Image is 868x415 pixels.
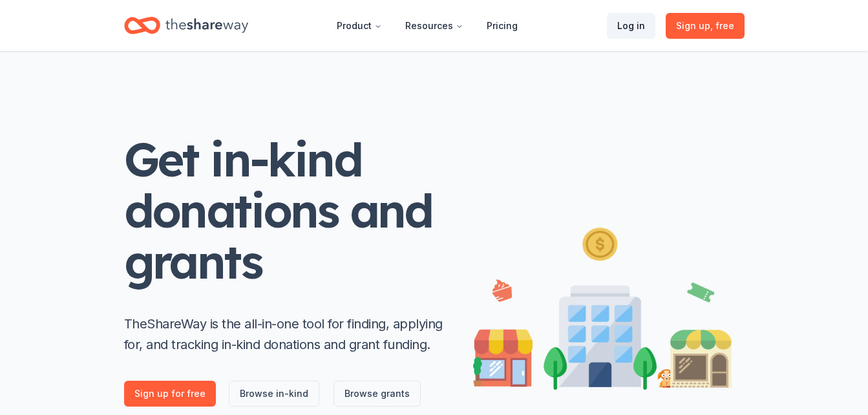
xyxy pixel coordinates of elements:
[229,381,319,407] a: Browse in-kind
[326,13,392,39] button: Product
[476,13,528,39] a: Pricing
[124,134,447,288] h1: Get in-kind donations and grants
[473,222,732,390] img: Illustration for landing page
[676,18,734,34] span: Sign up
[333,381,421,407] a: Browse grants
[124,381,216,407] a: Sign up for free
[666,13,745,39] a: Sign up, free
[326,10,528,41] nav: Main
[395,13,474,39] button: Resources
[607,13,655,39] a: Log in
[124,314,447,355] p: TheShareWay is the all-in-one tool for finding, applying for, and tracking in-kind donations and ...
[124,10,248,41] a: Home
[710,20,734,31] span: , free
